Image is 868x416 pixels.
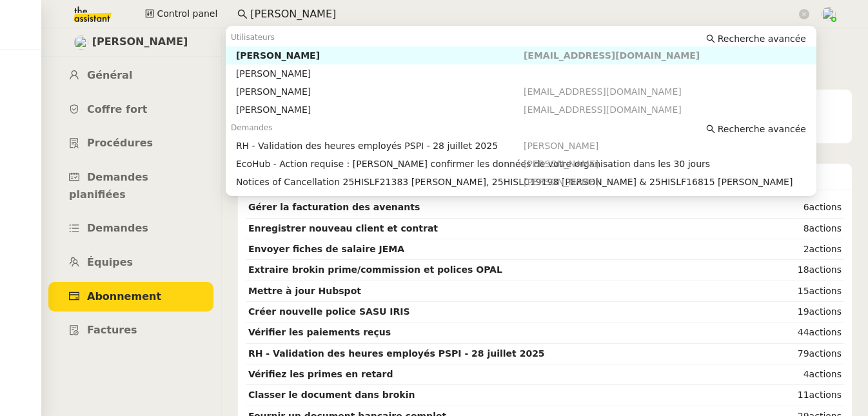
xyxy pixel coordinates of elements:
span: Recherche avancée [718,123,806,135]
span: [EMAIL_ADDRESS][DOMAIN_NAME] [524,104,682,115]
td: 8 [789,219,844,239]
strong: Extraire brokin prime/commission et polices OPAL [248,264,502,275]
span: Demandes [87,222,148,234]
a: Abonnement [48,282,213,312]
span: Utilisateurs [231,33,275,42]
img: users%2FNTfmycKsCFdqp6LX6USf2FmuPJo2%2Favatar%2Fprofile-pic%20(1).png [822,7,836,21]
a: Équipes [48,248,213,278]
span: Procédures [87,137,153,149]
input: Rechercher [250,6,796,23]
td: 18 [789,260,844,281]
span: [PERSON_NAME] [92,34,188,51]
div: [PERSON_NAME] [236,50,524,61]
strong: Vérifiez les primes en retard [248,369,393,379]
span: actions [809,202,842,212]
div: [PERSON_NAME] [236,86,524,97]
span: actions [809,327,842,337]
a: Coffre fort [48,95,213,125]
button: Control panel [137,5,225,23]
strong: Vérifier les paiements reçus [248,327,391,337]
td: 19 [789,302,844,322]
div: [PERSON_NAME] [236,104,524,115]
strong: Mettre à jour Hubspot [248,286,361,296]
td: 44 [789,322,844,343]
td: 2 [789,239,844,260]
div: [PERSON_NAME] [236,68,524,79]
strong: Gérer la facturation des avenants [248,202,420,212]
a: Demandes [48,213,213,244]
span: [EMAIL_ADDRESS][DOMAIN_NAME] [524,50,700,61]
div: RH - Validation des heures employés PSPI - 28 juillet 2025 [236,140,524,152]
span: [EMAIL_ADDRESS][DOMAIN_NAME] [524,86,682,97]
td: 6 [789,197,844,218]
span: Control panel [157,6,217,21]
strong: RH - Validation des heures employés PSPI - 28 juillet 2025 [248,348,545,359]
td: 79 [789,344,844,364]
span: Général [87,69,132,81]
strong: Créer nouvelle police SASU IRIS [248,306,410,317]
strong: Enregistrer nouveau client et contrat [248,223,438,233]
a: Demandes planifiées [48,163,213,210]
a: Général [48,61,213,91]
img: users%2Fa6PbEmLwvGXylUqKytRPpDpAx153%2Favatar%2Ffanny.png [74,35,88,50]
td: 15 [789,281,844,302]
span: actions [809,223,842,233]
div: EcoHub - Action requise : [PERSON_NAME] confirmer les données de votre organisation dans les 30 j... [236,158,524,170]
span: Équipes [87,256,133,268]
a: Procédures [48,128,213,159]
td: 4 [789,364,844,385]
span: actions [809,369,842,379]
span: actions [809,264,842,275]
span: Coffre fort [87,103,148,115]
td: 11 [789,385,844,406]
span: Factures [87,324,137,336]
span: Demandes [231,123,273,132]
span: actions [809,348,842,359]
span: actions [809,244,842,254]
span: Abonnement [87,290,161,302]
div: Notices of Cancellation 25HISLF21383 [PERSON_NAME], 25HISLC19198 [PERSON_NAME] & 25HISLF16815 [PE... [236,176,524,188]
span: Demandes planifiées [69,171,148,201]
span: [PERSON_NAME] [524,159,598,169]
span: actions [809,306,842,317]
strong: Classer le document dans brokin [248,390,415,400]
span: actions [809,286,842,296]
span: Recherche avancée [718,32,806,45]
strong: Envoyer fiches de salaire JEMA [248,244,404,254]
span: [PERSON_NAME] [524,177,598,187]
span: actions [809,390,842,400]
span: [PERSON_NAME] [524,141,598,151]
